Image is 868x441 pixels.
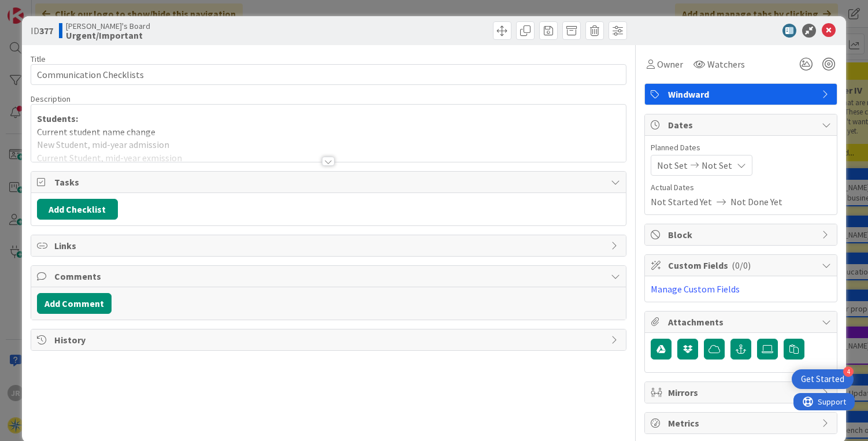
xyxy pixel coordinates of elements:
span: Dates [668,118,816,132]
span: Planned Dates [651,142,831,154]
p: Current student name change [37,125,621,139]
span: Description [31,94,71,104]
span: History [54,333,606,347]
strong: Students: [37,113,78,124]
span: ID [31,24,53,38]
span: Not Done Yet [730,195,782,209]
button: Add Checklist [37,199,118,220]
label: Title [31,54,46,64]
span: Mirrors [668,386,816,399]
span: Not Started Yet [651,195,712,209]
b: Urgent/Important [66,31,150,40]
a: Manage Custom Fields [651,283,740,295]
b: 377 [39,25,53,36]
span: Tasks [54,175,606,189]
span: Comments [54,269,606,283]
span: Watchers [707,57,745,71]
span: Links [54,239,606,253]
span: Not Set [702,158,732,172]
span: Owner [657,57,683,71]
span: Block [668,228,816,242]
span: Metrics [668,416,816,430]
span: [PERSON_NAME]'s Board [66,21,150,31]
span: Actual Dates [651,181,831,194]
input: type card name here... [31,64,627,85]
span: Support [24,2,53,16]
span: Custom Fields [668,258,816,272]
span: Attachments [668,315,816,329]
div: 4 [843,366,854,377]
span: Not Set [657,158,688,172]
button: Add Comment [37,293,112,314]
div: Open Get Started checklist, remaining modules: 4 [792,369,854,389]
span: ( 0/0 ) [732,260,751,271]
div: Get Started [801,373,844,385]
span: Windward [668,87,816,101]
